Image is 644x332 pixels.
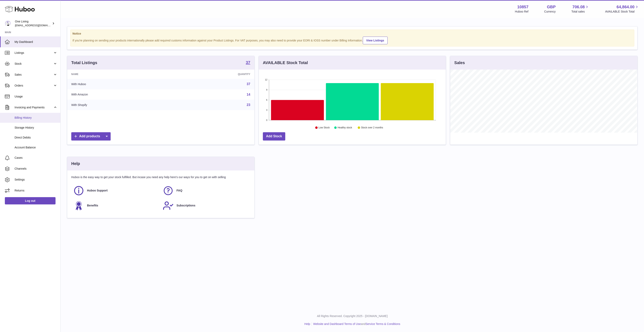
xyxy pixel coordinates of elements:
th: Name [67,70,170,79]
h3: Total Listings [71,60,97,66]
a: Service Terms & Conditions [366,322,400,326]
th: Quantity [170,70,254,79]
span: Cases [15,156,57,160]
text: 12 [265,78,267,81]
div: Currency [544,10,556,14]
a: 37 [246,60,250,65]
a: 23 [247,103,250,107]
text: 3 [266,109,267,111]
text: Healthy stock [338,126,352,129]
text: Low Stock [319,126,330,129]
h3: Help [71,161,80,166]
a: Log out [5,197,56,204]
span: Usage [15,95,57,98]
span: Sales [15,73,53,77]
a: 37 [247,82,250,86]
span: My Dashboard [15,40,57,44]
span: [EMAIL_ADDRESS][DOMAIN_NAME] [15,24,59,27]
td: With Amazon [67,89,170,100]
a: Benefits [73,200,159,211]
a: FAQ [163,185,248,196]
span: 64,864.00 [617,4,635,10]
span: 706.08 [572,4,585,10]
span: Huboo Support [87,189,108,192]
span: Subscriptions [176,204,195,207]
div: One Living [15,20,51,27]
li: and [312,322,400,326]
strong: 10857 [517,4,529,10]
td: With Shopify [67,100,170,110]
span: Billing History [15,116,57,120]
p: Huboo is the easy way to get your stock fulfilled. But incase you need any help here's our ways f... [71,175,250,179]
span: Channels [15,167,57,171]
a: 14 [247,93,250,96]
a: Website and Dashboard Terms of Use [313,322,361,326]
span: AVAILABLE Stock Total [605,10,639,14]
p: All Rights Reserved. Copyright 2025 - [DOMAIN_NAME] [64,314,641,318]
span: Stock [15,62,53,66]
img: internalAdmin-10857@internal.huboo.com [5,20,11,26]
strong: Notice [72,32,632,36]
a: Add Stock [263,132,285,141]
text: Stock over 2 months [361,126,383,129]
a: Add products [71,132,111,141]
text: 9 [266,89,267,91]
div: Huboo Ref [515,10,529,14]
a: Subscriptions [163,200,248,211]
span: Benefits [87,204,98,207]
span: Settings [15,178,57,182]
td: With Huboo [67,79,170,89]
span: Account Balance [15,146,57,149]
a: Help [304,322,310,326]
text: 0 [266,119,267,121]
text: 6 [266,99,267,101]
a: Huboo Support [73,185,159,196]
span: Listings [15,51,53,55]
a: 706.08 Total sales [571,4,589,14]
strong: 37 [246,60,250,64]
a: 64,864.00 AVAILABLE Stock Total [605,4,639,14]
span: Returns [15,189,57,192]
span: Storage History [15,126,57,130]
div: If you're planning on sending your products internationally please add required customs informati... [72,36,632,44]
h3: Sales [454,60,465,66]
span: Total sales [571,10,589,14]
a: View Listings [363,37,388,44]
h3: AVAILABLE Stock Total [263,60,308,66]
strong: GBP [547,4,556,10]
span: Orders [15,84,53,88]
span: FAQ [176,189,182,192]
span: Direct Debits [15,136,57,140]
span: Invoicing and Payments [15,106,53,109]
